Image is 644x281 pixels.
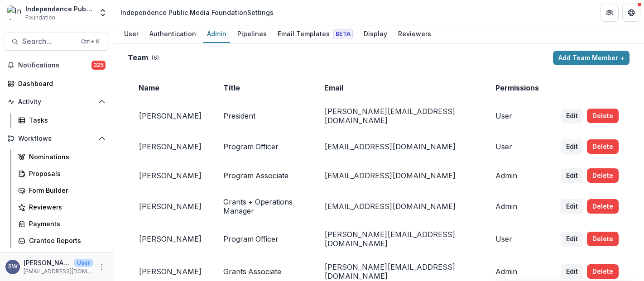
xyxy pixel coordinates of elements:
[622,4,640,22] button: Get Help
[274,27,356,40] div: Email Templates
[561,232,583,246] button: Edit
[29,236,102,245] div: Grantee Reports
[25,14,55,22] span: Foundation
[485,132,550,161] td: User
[485,223,550,255] td: User
[14,166,109,181] a: Proposals
[128,132,212,161] td: [PERSON_NAME]
[394,27,435,40] div: Reviewers
[313,100,485,132] td: [PERSON_NAME][EMAIL_ADDRESS][DOMAIN_NAME]
[146,27,200,40] div: Authentication
[212,132,313,161] td: Program Officer
[313,76,485,100] td: Email
[96,4,109,22] button: Open entity switcher
[203,25,230,43] a: Admin
[212,161,313,190] td: Program Associate
[313,190,485,223] td: [EMAIL_ADDRESS][DOMAIN_NAME]
[24,258,71,267] p: [PERSON_NAME]
[128,100,212,132] td: [PERSON_NAME]
[120,27,142,40] div: User
[203,27,230,40] div: Admin
[587,139,619,154] button: Delete
[561,264,583,279] button: Edit
[333,29,353,38] span: Beta
[485,190,550,223] td: Admin
[18,79,102,88] div: Dashboard
[360,27,391,40] div: Display
[24,267,93,276] p: [EMAIL_ADDRESS][DOMAIN_NAME]
[485,161,550,190] td: Admin
[587,109,619,123] button: Delete
[14,216,109,231] a: Payments
[18,62,91,69] span: Notifications
[128,161,212,190] td: [PERSON_NAME]
[18,135,95,143] span: Workflows
[128,190,212,223] td: [PERSON_NAME]
[7,5,22,20] img: Independence Public Media Foundation
[96,262,107,272] button: More
[360,25,391,43] a: Display
[561,139,583,154] button: Edit
[485,76,550,100] td: Permissions
[8,264,18,270] div: Sherella Williams
[120,8,274,17] div: Independence Public Media Foundation Settings
[553,51,630,65] button: Add Team Member +
[561,199,583,214] button: Edit
[128,76,212,100] td: Name
[29,186,102,195] div: Form Builder
[14,233,109,248] a: Grantee Reports
[146,25,200,43] a: Authentication
[79,37,101,47] div: Ctrl + K
[128,53,148,62] h2: Team
[4,58,109,72] button: Notifications325
[14,183,109,198] a: Form Builder
[212,223,313,255] td: Program Officer
[14,200,109,214] a: Reviewers
[91,61,106,70] span: 325
[587,264,619,279] button: Delete
[274,25,356,43] a: Email Templates Beta
[212,190,313,223] td: Grants + Operations Manager
[587,232,619,246] button: Delete
[4,252,109,266] button: Open Documents
[117,6,277,19] nav: breadcrumb
[120,25,142,43] a: User
[4,76,109,91] a: Dashboard
[74,259,93,267] p: User
[212,100,313,132] td: President
[4,131,109,146] button: Open Workflows
[485,100,550,132] td: User
[18,98,95,106] span: Activity
[313,223,485,255] td: [PERSON_NAME][EMAIL_ADDRESS][DOMAIN_NAME]
[313,161,485,190] td: [EMAIL_ADDRESS][DOMAIN_NAME]
[4,95,109,109] button: Open Activity
[234,27,270,40] div: Pipelines
[152,54,159,62] p: ( 6 )
[22,37,76,46] span: Search...
[561,168,583,183] button: Edit
[587,168,619,183] button: Delete
[128,223,212,255] td: [PERSON_NAME]
[313,132,485,161] td: [EMAIL_ADDRESS][DOMAIN_NAME]
[14,113,109,128] a: Tasks
[561,109,583,123] button: Edit
[29,152,102,162] div: Nominations
[212,76,313,100] td: Title
[234,25,270,43] a: Pipelines
[14,149,109,164] a: Nominations
[601,4,619,22] button: Partners
[4,33,109,51] button: Search...
[25,4,93,14] div: Independence Public Media Foundation
[29,219,102,229] div: Payments
[587,199,619,214] button: Delete
[29,169,102,178] div: Proposals
[394,25,435,43] a: Reviewers
[29,115,102,125] div: Tasks
[29,202,102,212] div: Reviewers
